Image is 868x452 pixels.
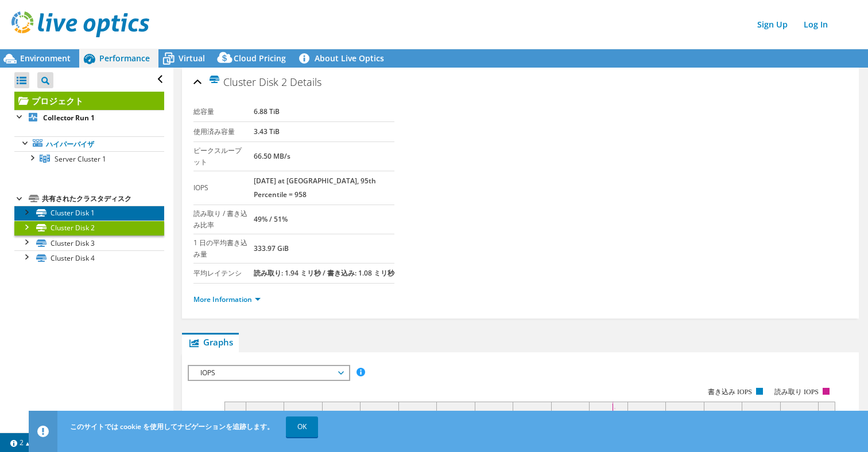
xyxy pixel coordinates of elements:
a: Log In [798,16,834,33]
a: 2 [2,435,38,450]
span: Performance [99,53,150,64]
a: Collector Run 1 [14,110,164,125]
label: ピークスループット [193,145,253,168]
label: IOPS [193,182,253,194]
label: 使用済み容量 [193,126,253,137]
a: Server Cluster 1 [14,151,164,166]
a: More Information [193,294,261,304]
b: [DATE] at [GEOGRAPHIC_DATA], 95th Percentile = 958 [254,176,376,199]
a: Cluster Disk 1 [14,206,164,221]
img: live_optics_svg.svg [11,11,149,37]
a: プロジェクト [14,92,164,110]
a: OK [286,416,318,437]
a: Cluster Disk 2 [14,221,164,235]
text: 書き込み IOPS [708,388,752,396]
span: Cluster Disk 2 [208,75,287,88]
span: Environment [20,53,71,64]
b: 49% / 51% [254,214,288,224]
span: Graphs [188,336,233,348]
text: 読み取り IOPS [774,388,819,396]
label: 1 日の平均書き込み量 [193,237,253,260]
span: Details [290,75,321,89]
label: 総容量 [193,106,253,117]
a: ハイパーバイザ [14,136,164,151]
label: 読み取り / 書き込み比率 [193,208,253,231]
a: Sign Up [751,16,793,33]
b: Collector Run 1 [43,113,95,123]
b: 3.43 TiB [254,127,280,136]
span: このサイトでは cookie を使用してナビゲーションを追跡します。 [70,422,274,431]
text: 1800 [203,410,219,420]
b: 333.97 GiB [254,243,289,253]
b: 6.88 TiB [254,107,280,116]
label: 平均レイテンシ [193,268,253,279]
a: Cluster Disk 3 [14,235,164,250]
span: Cloud Pricing [234,53,286,64]
a: About Live Optics [294,49,393,68]
b: 66.50 MB/s [254,151,290,161]
span: IOPS [195,366,342,380]
a: Cluster Disk 4 [14,250,164,265]
span: Server Cluster 1 [55,154,106,164]
div: 共有されたクラスタディスク [42,192,164,206]
b: 読み取り: 1.94 ミリ秒 / 書き込み: 1.08 ミリ秒 [254,268,394,278]
span: Virtual [179,53,205,64]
